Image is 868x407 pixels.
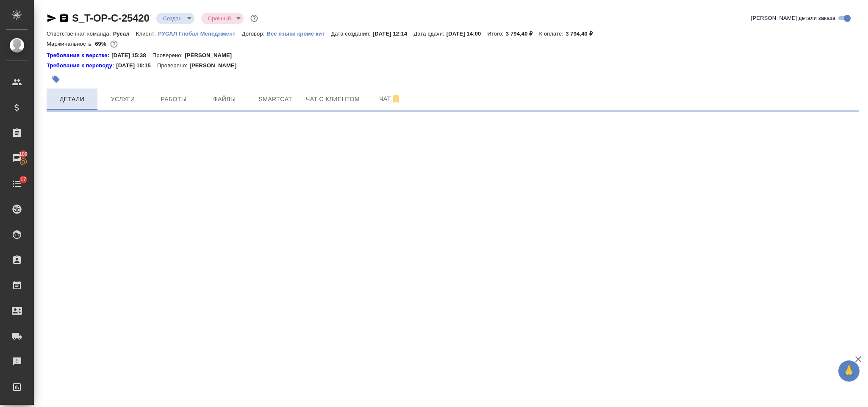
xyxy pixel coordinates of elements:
[373,30,414,37] p: [DATE] 12:14
[111,51,153,60] p: [DATE] 15:38
[205,15,233,22] button: Срочный
[113,30,136,37] p: Русал
[838,360,860,382] button: 🙏
[204,94,245,105] span: Файлы
[47,61,116,70] div: Нажми, чтобы открыть папку с инструкцией
[15,175,31,184] span: 17
[136,30,158,37] p: Клиент:
[306,94,360,105] span: Чат с клиентом
[161,15,184,22] button: Создан
[751,14,835,22] span: [PERSON_NAME] детали заказа
[153,94,194,105] span: Работы
[201,13,244,24] div: Создан
[249,13,260,24] button: Доп статусы указывают на важность/срочность заказа
[185,51,238,60] p: [PERSON_NAME]
[116,61,157,70] p: [DATE] 10:15
[47,41,95,47] p: Маржинальность:
[506,30,539,37] p: 3 794,40 ₽
[52,94,92,105] span: Детали
[47,30,113,37] p: Ответственная команда:
[47,70,65,89] button: Добавить тэг
[255,94,296,105] span: Smartcat
[539,30,566,37] p: К оплате:
[156,13,194,24] div: Создан
[487,30,505,37] p: Итого:
[842,362,856,380] span: 🙏
[266,30,331,37] p: Все языки кроме кит
[391,94,401,104] svg: Отписаться
[158,30,242,37] a: РУСАЛ Глобал Менеджмент
[59,13,69,23] button: Скопировать ссылку
[157,61,190,70] p: Проверено:
[47,13,57,23] button: Скопировать ссылку для ЯМессенджера
[72,12,150,24] a: S_T-OP-C-25420
[103,94,143,105] span: Услуги
[331,30,372,37] p: Дата создания:
[413,30,446,37] p: Дата сдачи:
[189,61,243,70] p: [PERSON_NAME]
[95,41,108,47] p: 69%
[266,30,331,37] a: Все языки кроме кит
[370,94,410,104] span: Чат
[2,173,32,194] a: 17
[446,30,488,37] p: [DATE] 14:00
[242,30,267,37] p: Договор:
[108,39,119,50] button: 976.00 RUB;
[566,30,599,37] p: 3 794,40 ₽
[47,51,111,60] a: Требования к верстке:
[2,148,32,169] a: 100
[14,150,33,158] span: 100
[153,51,185,60] p: Проверено:
[47,51,111,60] div: Нажми, чтобы открыть папку с инструкцией
[158,30,242,37] p: РУСАЛ Глобал Менеджмент
[47,61,116,70] a: Требования к переводу:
